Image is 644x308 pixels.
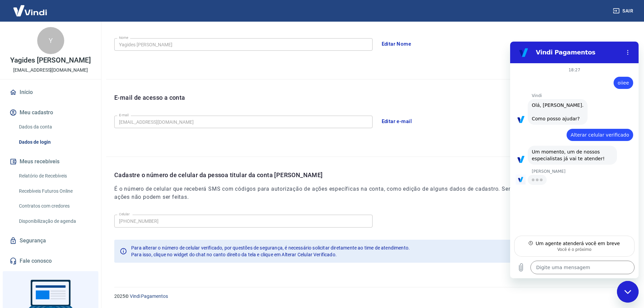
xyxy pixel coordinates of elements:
a: Segurança [8,233,93,248]
a: Relatório de Recebíveis [16,169,93,183]
a: Disponibilização de agenda [16,214,93,228]
button: Meu cadastro [8,105,93,120]
iframe: Botão para abrir a janela de mensagens, conversa em andamento [617,281,639,303]
p: [EMAIL_ADDRESS][DOMAIN_NAME] [13,67,88,74]
a: Recebíveis Futuros Online [16,184,93,198]
a: Contratos com credores [16,199,93,213]
label: E-mail [119,113,128,118]
span: Para isso, clique no widget do chat no canto direito da tela e clique em Alterar Celular Verificado. [131,252,337,257]
p: 2025 © [114,293,628,300]
button: Editar e-mail [378,114,416,128]
label: Nome [119,35,128,40]
span: Para alterar o número de celular verificado, por questões de segurança, é necessário solicitar di... [131,245,410,251]
h6: É o número de celular que receberá SMS com códigos para autorização de ações específicas na conta... [114,185,636,201]
a: Dados da conta [16,120,93,134]
button: Meus recebíveis [8,154,93,169]
div: Y [37,27,64,54]
iframe: Janela de mensagens [510,42,639,278]
a: Início [8,85,93,100]
a: Vindi Pagamentos [130,293,168,299]
button: Sair [612,5,636,17]
a: Dados de login [16,135,93,149]
img: Vindi [8,0,52,21]
button: Editar Nome [378,37,415,51]
a: Fale conosco [8,254,93,268]
p: Yagides [PERSON_NAME] [10,57,91,64]
p: Cadastre o número de celular da pessoa titular da conta [PERSON_NAME] [114,170,636,180]
p: E-mail de acesso a conta [114,93,185,102]
label: Celular [119,212,130,217]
